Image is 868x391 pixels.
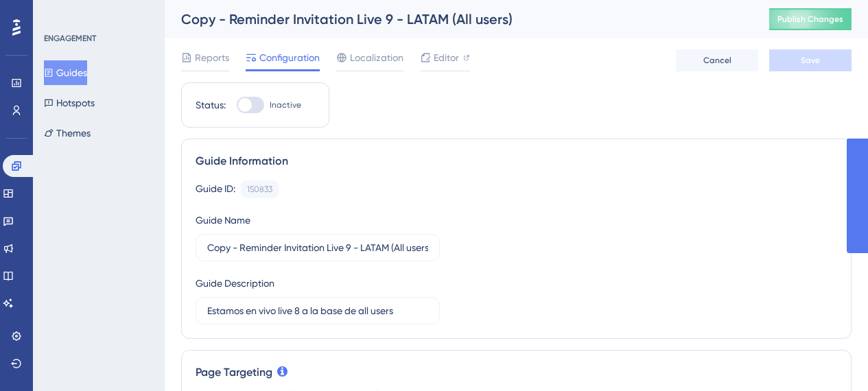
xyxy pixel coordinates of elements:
[196,97,226,113] div: Status:
[769,8,852,30] button: Publish Changes
[350,49,403,66] span: Localization
[801,55,820,66] span: Save
[44,60,87,85] button: Guides
[769,49,852,71] button: Save
[703,55,731,66] span: Cancel
[44,121,91,145] button: Themes
[44,33,96,44] div: ENGAGEMENT
[196,212,250,228] div: Guide Name
[195,49,229,66] span: Reports
[196,364,837,381] div: Page Targeting
[207,303,428,318] input: Type your Guide’s Description here
[196,275,274,292] div: Guide Description
[810,337,852,378] iframe: UserGuiding AI Assistant Launcher
[247,184,272,195] div: 150833
[44,91,95,115] button: Hotspots
[777,14,843,25] span: Publish Changes
[207,240,428,255] input: Type your Guide’s Name here
[676,49,758,71] button: Cancel
[196,153,837,169] div: Guide Information
[434,49,459,66] span: Editor
[181,10,735,29] div: Copy - Reminder Invitation Live 9 - LATAM (All users)
[270,99,301,110] span: Inactive
[259,49,320,66] span: Configuration
[196,180,235,198] div: Guide ID:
